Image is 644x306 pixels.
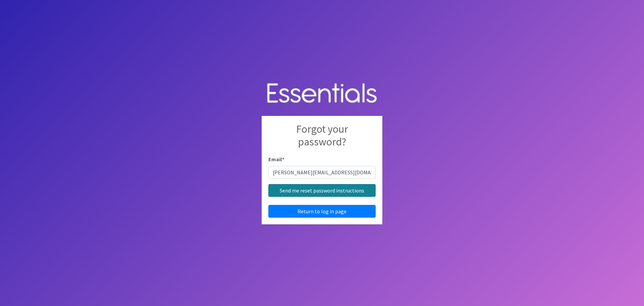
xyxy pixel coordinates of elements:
abbr: required [282,156,284,163]
img: Human Essentials [262,76,382,111]
a: Return to log in page [268,205,376,218]
h2: Forgot your password? [268,123,376,155]
input: Send me reset password instructions [268,184,376,197]
label: Email [268,155,284,163]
